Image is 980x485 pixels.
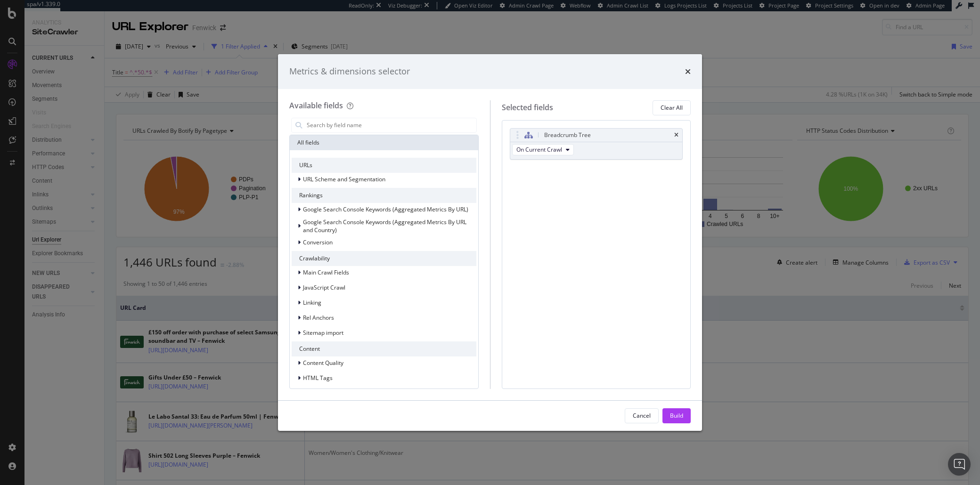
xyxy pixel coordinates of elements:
span: Content Quality [303,359,343,367]
button: Clear All [653,100,691,115]
div: URLs [292,158,476,173]
span: Rel Anchors [303,314,334,322]
div: Clear All [661,104,683,112]
div: Cancel [633,412,651,420]
span: Conversion [303,238,333,246]
div: Content [292,341,476,356]
span: On Current Crawl [516,145,562,154]
button: On Current Crawl [512,144,574,155]
input: Search by field name [306,118,476,132]
span: Sitemap import [303,329,343,337]
button: Build [662,408,691,423]
div: Open Intercom Messenger [948,453,971,476]
span: Linking [303,299,321,307]
div: Metrics & dimensions selector [289,65,410,78]
div: Build [670,412,683,420]
span: Google Search Console Keywords (Aggregated Metrics By URL) [303,205,468,213]
div: Crawlability [292,251,476,266]
span: HTML Tags [303,374,333,382]
div: times [685,65,691,78]
span: URL Scheme and Segmentation [303,175,385,183]
div: times [674,132,678,138]
span: Main Crawl Fields [303,268,349,276]
span: JavaScript Crawl [303,283,345,291]
div: All fields [290,135,478,150]
span: Google Search Console Keywords (Aggregated Metrics By URL and Country) [303,218,466,234]
div: Available fields [289,100,343,111]
button: Cancel [625,408,659,423]
div: Selected fields [502,102,553,113]
div: Rankings [292,188,476,203]
div: Breadcrumb Tree [544,130,591,140]
div: modal [278,54,702,431]
div: Breadcrumb TreetimesOn Current Crawl [510,128,683,160]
